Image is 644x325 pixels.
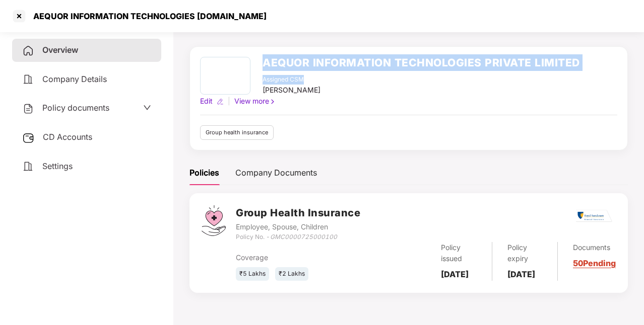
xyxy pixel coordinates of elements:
div: Company Documents [235,167,317,179]
div: Policy issued [441,242,476,264]
img: svg+xml;base64,PHN2ZyB4bWxucz0iaHR0cDovL3d3dy53My5vcmcvMjAwMC9zdmciIHdpZHRoPSI0Ny43MTQiIGhlaWdodD... [202,205,226,236]
h2: AEQUOR INFORMATION TECHNOLOGIES PRIVATE LIMITED [263,54,580,71]
span: Policy documents [42,103,109,113]
img: svg+xml;base64,PHN2ZyB3aWR0aD0iMjUiIGhlaWdodD0iMjQiIHZpZXdCb3g9IjAgMCAyNSAyNCIgZmlsbD0ibm9uZSIgeG... [22,132,35,144]
img: svg+xml;base64,PHN2ZyB4bWxucz0iaHR0cDovL3d3dy53My5vcmcvMjAwMC9zdmciIHdpZHRoPSIyNCIgaGVpZ2h0PSIyNC... [22,160,34,173]
div: Policy No. - [236,232,360,242]
div: Employee, Spouse, Children [236,221,360,232]
div: Coverage [236,252,362,263]
img: rightIcon [269,98,276,105]
div: Group health insurance [200,125,274,140]
i: GMC0000725000100 [270,233,337,240]
b: [DATE] [507,269,535,279]
div: Policies [189,167,219,179]
img: svg+xml;base64,PHN2ZyB4bWxucz0iaHR0cDovL3d3dy53My5vcmcvMjAwMC9zdmciIHdpZHRoPSIyNCIgaGVpZ2h0PSIyNC... [22,73,34,86]
img: rsi.png [576,210,612,222]
div: Policy expiry [507,242,542,264]
img: editIcon [217,98,224,105]
span: CD Accounts [43,132,92,142]
div: AEQUOR INFORMATION TECHNOLOGIES [DOMAIN_NAME] [27,11,267,21]
h3: Group Health Insurance [236,205,360,221]
span: Overview [42,45,78,55]
div: | [226,96,232,107]
a: 50 Pending [573,258,616,268]
span: down [143,104,151,112]
div: Edit [198,96,215,107]
span: Settings [42,161,73,171]
div: ₹5 Lakhs [236,267,269,281]
b: [DATE] [441,269,469,279]
div: ₹2 Lakhs [275,267,308,281]
div: [PERSON_NAME] [263,85,320,96]
span: Company Details [42,74,107,84]
img: svg+xml;base64,PHN2ZyB4bWxucz0iaHR0cDovL3d3dy53My5vcmcvMjAwMC9zdmciIHdpZHRoPSIyNCIgaGVpZ2h0PSIyNC... [22,45,34,57]
div: View more [232,96,278,107]
div: Documents [573,242,616,253]
img: svg+xml;base64,PHN2ZyB4bWxucz0iaHR0cDovL3d3dy53My5vcmcvMjAwMC9zdmciIHdpZHRoPSIyNCIgaGVpZ2h0PSIyNC... [22,103,34,115]
div: Assigned CSM [263,75,320,85]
